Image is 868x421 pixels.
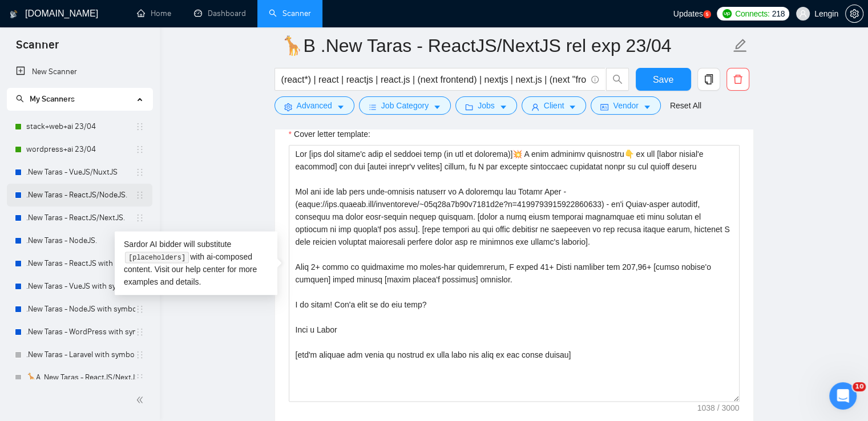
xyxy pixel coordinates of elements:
li: 🦒A .New Taras - ReactJS/NextJS usual 23/04 [7,366,152,389]
span: double-left [136,394,147,406]
button: userClientcaret-down [522,96,587,115]
span: holder [135,305,144,314]
a: setting [845,9,863,18]
a: .New Taras - VueJS with symbols [26,275,135,298]
span: search [607,74,628,84]
span: edit [733,38,748,53]
li: .New Taras - ReactJS/NextJS. [7,207,152,229]
span: Client [544,99,564,112]
span: info-circle [591,76,599,83]
a: homeHome [137,9,171,18]
span: holder [135,373,144,382]
a: .New Taras - WordPress with symbols [26,321,135,343]
a: dashboardDashboard [194,9,246,18]
span: caret-down [337,103,345,111]
span: Advanced [297,99,332,112]
span: Scanner [7,37,68,60]
button: search [606,68,629,91]
span: folder [465,103,473,111]
a: 🦒A .New Taras - ReactJS/NextJS usual 23/04 [26,366,135,389]
span: caret-down [643,103,651,111]
button: copy [697,68,720,91]
span: holder [135,122,144,131]
a: .New Taras - NodeJS with symbols [26,298,135,321]
button: delete [726,68,749,91]
code: [placeholders] [125,252,188,263]
span: user [799,10,807,18]
span: holder [135,213,144,222]
span: setting [284,103,292,111]
li: .New Taras - NodeJS with symbols [7,298,152,321]
li: wordpress+ai 23/04 [7,138,152,161]
span: holder [135,168,144,177]
span: caret-down [568,103,576,111]
span: holder [135,350,144,359]
a: .New Taras - VueJS/NuxtJS [26,161,135,184]
a: .New Taras - NodeJS. [26,229,135,252]
input: Scanner name... [281,31,730,60]
a: 5 [703,10,711,18]
li: .New Taras - ReactJS/NodeJS. [7,184,152,207]
a: stack+web+ai 23/04 [26,115,135,138]
label: Cover letter template: [289,128,370,140]
li: New Scanner [7,60,152,83]
span: copy [698,74,720,84]
a: .New Taras - ReactJS with symbols [26,252,135,275]
div: Sardor AI bidder will substitute with ai-composed content. Visit our for more examples and details. [115,231,277,295]
span: Save [653,72,673,87]
span: setting [846,9,863,18]
span: holder [135,191,144,200]
button: barsJob Categorycaret-down [359,96,451,115]
span: Updates [673,9,703,18]
button: folderJobscaret-down [455,96,517,115]
button: settingAdvancedcaret-down [274,96,354,115]
img: logo [10,5,18,23]
span: Connects: [735,7,769,20]
iframe: Intercom live chat [829,382,857,410]
span: holder [135,327,144,337]
li: .New Taras - Laravel with symbols [7,343,152,366]
li: .New Taras - NodeJS. [7,229,152,252]
span: delete [727,74,749,84]
span: Jobs [478,99,495,112]
a: .New Taras - ReactJS/NodeJS. [26,184,135,207]
span: idcard [600,103,608,111]
img: upwork-logo.png [722,9,732,18]
li: .New Taras - VueJS/NuxtJS [7,161,152,184]
text: 5 [706,12,709,17]
span: My Scanners [30,94,75,104]
span: bars [369,103,377,111]
li: .New Taras - ReactJS with symbols [7,252,152,275]
li: stack+web+ai 23/04 [7,115,152,138]
a: searchScanner [269,9,311,18]
input: Search Freelance Jobs... [281,72,586,87]
span: user [531,103,539,111]
span: Vendor [613,99,638,112]
button: Save [636,68,691,91]
textarea: Cover letter template: [289,145,740,402]
a: .New Taras - Laravel with symbols [26,343,135,366]
button: idcardVendorcaret-down [591,96,660,115]
span: 10 [853,382,866,391]
span: caret-down [499,103,507,111]
li: .New Taras - WordPress with symbols [7,321,152,343]
a: Reset All [670,99,701,112]
span: My Scanners [16,94,75,104]
span: caret-down [433,103,441,111]
span: holder [135,145,144,154]
span: 218 [772,7,784,20]
a: wordpress+ai 23/04 [26,138,135,161]
span: Job Category [381,99,429,112]
button: setting [845,5,863,23]
a: New Scanner [16,60,143,83]
span: search [16,95,24,103]
a: help center [185,265,225,274]
a: .New Taras - ReactJS/NextJS. [26,207,135,229]
li: .New Taras - VueJS with symbols [7,275,152,298]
